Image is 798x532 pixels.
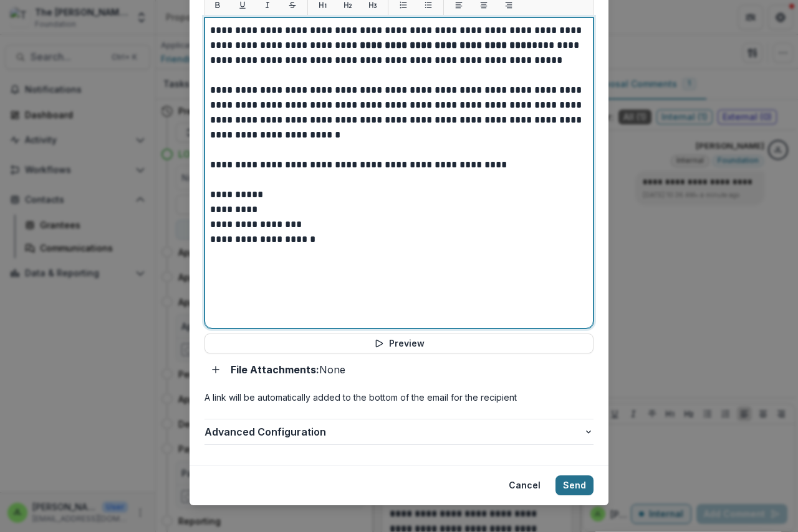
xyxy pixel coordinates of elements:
p: A link will be automatically added to the bottom of the email for the recipient [204,391,594,404]
button: Preview [204,334,594,353]
button: Advanced Configuration [204,419,594,444]
button: Send [555,475,594,495]
span: Advanced Configuration [204,424,584,439]
p: None [231,362,345,377]
button: Add attachment [206,360,226,380]
strong: File Attachments: [231,363,319,376]
button: Cancel [501,475,548,495]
